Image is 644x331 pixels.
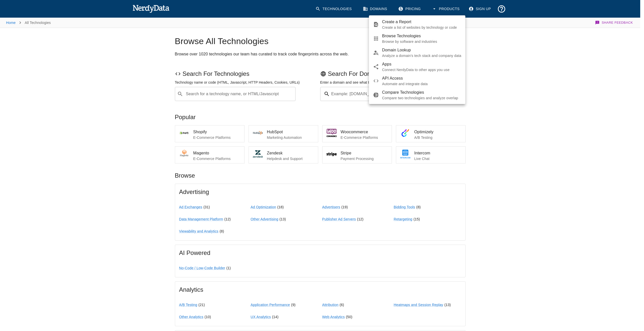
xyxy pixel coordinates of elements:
[382,89,461,95] span: Compare Technologies
[382,67,461,72] p: Connect NerdyData to other apps you use
[382,81,461,86] p: Automate and integrate data
[382,61,461,67] span: Apps
[382,47,461,53] span: Domain Lookup
[382,39,461,44] p: Browse by software and industries
[382,19,461,25] span: Create a Report
[382,53,461,58] p: Analyze a domain's tech stack and company data
[382,95,461,101] p: Compare two technologies and analyze overlap
[382,25,461,30] p: Create a list of websites by technology or code
[382,75,461,81] span: API Access
[382,33,461,39] span: Browse Technologies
